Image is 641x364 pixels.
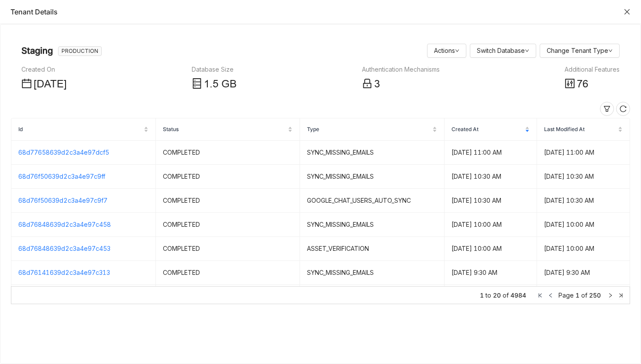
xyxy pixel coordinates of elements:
[445,213,538,237] td: [DATE] 10:00 AM
[624,8,631,15] button: Close
[537,141,630,165] td: [DATE] 11:00 AM
[21,65,67,74] div: Created On
[300,285,445,309] td: GOOGLE_CHAT_USERS_AUTO_SYNC
[503,291,509,300] span: of
[300,165,445,189] td: SYNC_MISSING_EMAILS
[34,78,67,90] span: [DATE]
[156,237,300,261] td: COMPLETED
[18,173,105,180] a: 68d76f50639d2c3a4e97c9ff
[156,165,300,189] td: COMPLETED
[537,165,630,189] td: [DATE] 10:30 AM
[470,44,536,58] button: Switch Database
[21,44,53,58] nz-page-header-title: Staging
[477,47,529,54] a: Switch Database
[577,78,588,90] span: 76
[300,213,445,237] td: SYNC_MISSING_EMAILS
[204,78,210,90] span: 1
[540,44,620,58] button: Change Tenant Type
[434,47,459,54] a: Actions
[445,285,538,309] td: [DATE] 9:30 AM
[537,213,630,237] td: [DATE] 10:00 AM
[486,291,491,300] span: to
[156,189,300,213] td: COMPLETED
[537,261,630,285] td: [DATE] 9:30 AM
[18,221,111,228] a: 68d76848639d2c3a4e97c458
[192,65,237,74] div: Database Size
[445,237,538,261] td: [DATE] 10:00 AM
[537,285,630,309] td: [DATE] 9:30 AM
[10,7,619,17] div: Tenant Details
[581,291,587,299] span: of
[300,237,445,261] td: ASSET_VERIFICATION
[300,261,445,285] td: SYNC_MISSING_EMAILS
[18,245,110,252] a: 68d76848639d2c3a4e97c453
[445,141,538,165] td: [DATE] 11:00 AM
[565,65,620,74] div: Additional Features
[427,44,466,58] button: Actions
[156,285,300,309] td: COMPLETED
[58,46,102,56] nz-tag: PRODUCTION
[362,65,440,74] div: Authentication Mechanisms
[18,197,107,204] a: 68d76f50639d2c3a4e97c9f7
[589,291,601,299] span: 250
[576,291,579,299] span: 1
[156,261,300,285] td: COMPLETED
[493,291,501,300] span: 20
[374,78,380,90] span: 3
[480,291,484,300] span: 1
[18,269,110,276] a: 68d76141639d2c3a4e97c313
[156,141,300,165] td: COMPLETED
[547,47,613,54] a: Change Tenant Type
[510,291,526,300] span: 4984
[445,261,538,285] td: [DATE] 9:30 AM
[300,189,445,213] td: GOOGLE_CHAT_USERS_AUTO_SYNC
[445,165,538,189] td: [DATE] 10:30 AM
[445,189,538,213] td: [DATE] 10:30 AM
[18,149,109,156] a: 68d77658639d2c3a4e97dcf5
[537,189,630,213] td: [DATE] 10:30 AM
[537,237,630,261] td: [DATE] 10:00 AM
[210,78,237,90] span: .5 GB
[156,213,300,237] td: COMPLETED
[300,141,445,165] td: SYNC_MISSING_EMAILS
[558,291,574,299] span: Page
